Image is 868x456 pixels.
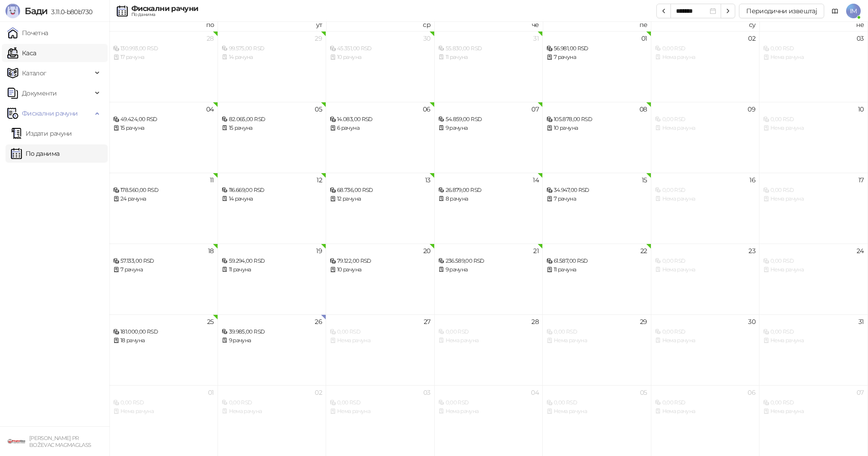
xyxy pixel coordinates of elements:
div: 11 [210,177,214,183]
div: 9 рачуна [222,336,322,345]
div: 45.351,00 RSD [330,44,431,53]
div: 28 [207,35,214,42]
div: 15 рачуна [113,124,214,133]
div: 6 рачуна [330,124,431,133]
div: 25 [207,318,214,325]
td: 2025-08-01 [543,31,651,102]
img: Logo [5,4,20,18]
td: 2025-07-30 [326,31,435,102]
div: 10 рачуна [546,124,647,133]
td: 2025-08-18 [109,244,218,314]
th: пе [543,17,651,31]
div: 05 [640,389,647,396]
div: 0,00 RSD [763,186,864,195]
th: ут [218,17,327,31]
div: 15 [642,177,647,183]
div: 61.587,00 RSD [546,257,647,265]
div: 236.589,00 RSD [438,257,539,265]
div: 12 [317,177,322,183]
td: 2025-08-13 [326,173,435,244]
td: 2025-08-30 [651,314,760,385]
td: 2025-09-06 [651,385,760,456]
div: 181.000,00 RSD [113,328,214,336]
div: 0,00 RSD [546,398,647,407]
td: 2025-08-31 [759,314,868,385]
div: Нема рачуна [763,407,864,416]
div: 0,00 RSD [763,44,864,53]
div: Нема рачуна [655,336,756,345]
div: 15 рачуна [222,124,322,133]
div: 29 [640,318,647,325]
div: 59.294,00 RSD [222,257,322,265]
div: 0,00 RSD [655,115,756,124]
div: 0,00 RSD [113,398,214,407]
div: Нема рачуна [763,265,864,274]
div: 06 [748,389,755,396]
td: 2025-09-02 [218,385,327,456]
button: Периодични извештај [739,4,824,18]
div: 10 рачуна [330,265,431,274]
div: Нема рачуна [763,336,864,345]
div: Нема рачуна [763,124,864,133]
span: Бади [25,5,47,16]
div: 99.575,00 RSD [222,44,322,53]
div: 0,00 RSD [655,257,756,265]
div: 14 [533,177,539,183]
div: 0,00 RSD [438,398,539,407]
div: 24 [857,248,864,254]
div: 29 [315,35,322,42]
td: 2025-08-14 [435,173,543,244]
div: Нема рачуна [438,336,539,345]
td: 2025-08-26 [218,314,327,385]
div: 82.065,00 RSD [222,115,322,124]
div: 22 [640,248,647,254]
td: 2025-08-12 [218,173,327,244]
td: 2025-08-25 [109,314,218,385]
a: Документација [828,4,842,18]
td: 2025-08-15 [543,173,651,244]
div: 31 [533,35,539,42]
div: 54.859,00 RSD [438,115,539,124]
div: 24 рачуна [113,195,214,203]
small: [PERSON_NAME] PR BOŽEVAC MAGMAGLASS [29,435,91,448]
div: 04 [531,389,539,396]
td: 2025-08-08 [543,102,651,173]
div: 34.947,00 RSD [546,186,647,195]
div: 08 [639,106,647,112]
div: 11 рачуна [438,53,539,62]
td: 2025-09-07 [759,385,868,456]
div: 26 [315,318,322,325]
div: Нема рачуна [222,407,322,416]
div: 17 рачуна [113,53,214,62]
td: 2025-08-09 [651,102,760,173]
div: 18 рачуна [113,336,214,345]
div: 16 [749,177,755,183]
th: ср [326,17,435,31]
div: 10 [858,106,864,112]
td: 2025-08-02 [651,31,760,102]
div: 18 [208,248,214,254]
td: 2025-07-28 [109,31,218,102]
div: 7 рачуна [546,53,647,62]
td: 2025-09-01 [109,385,218,456]
div: 06 [423,106,431,112]
div: Нема рачуна [655,195,756,203]
td: 2025-09-04 [435,385,543,456]
div: Нема рачуна [763,195,864,203]
div: Нема рачуна [655,407,756,416]
div: 19 [316,248,322,254]
div: Нема рачуна [546,336,647,345]
div: 14.083,00 RSD [330,115,431,124]
div: 20 [423,248,431,254]
div: Нема рачуна [546,407,647,416]
div: 07 [531,106,539,112]
td: 2025-08-22 [543,244,651,314]
div: Нема рачуна [763,53,864,62]
div: Нема рачуна [113,407,214,416]
td: 2025-08-29 [543,314,651,385]
td: 2025-09-03 [326,385,435,456]
div: 0,00 RSD [546,328,647,336]
div: 0,00 RSD [763,398,864,407]
th: не [759,17,868,31]
td: 2025-08-21 [435,244,543,314]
